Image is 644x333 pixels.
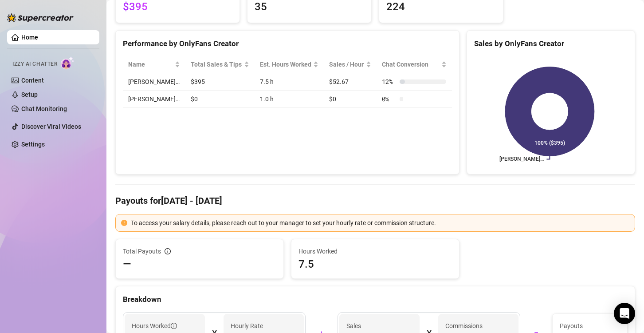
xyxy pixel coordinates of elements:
[499,156,544,163] text: [PERSON_NAME]…
[123,246,161,256] span: Total Payouts
[128,59,173,69] span: Name
[165,248,171,254] span: info-circle
[21,105,67,112] a: Chat Monitoring
[123,56,185,73] th: Name
[123,38,452,50] div: Performance by OnlyFans Creator
[324,73,377,91] td: $52.67
[191,59,242,69] span: Total Sales & Tips
[560,321,620,331] span: Payouts
[185,91,255,108] td: $0
[185,73,255,91] td: $395
[21,77,44,84] a: Content
[324,56,377,73] th: Sales / Hour
[255,91,324,108] td: 1.0 h
[12,60,57,68] span: Izzy AI Chatter
[382,77,396,87] span: 12 %
[21,91,38,98] a: Setup
[324,91,377,108] td: $0
[382,94,396,104] span: 0 %
[329,59,364,69] span: Sales / Hour
[260,59,312,69] div: Est. Hours Worked
[132,321,177,331] span: Hours Worked
[614,303,635,324] div: Open Intercom Messenger
[61,56,75,69] img: AI Chatter
[445,321,483,331] article: Commissions
[123,293,628,305] div: Breakdown
[21,141,45,148] a: Settings
[185,56,255,73] th: Total Sales & Tips
[123,73,185,91] td: [PERSON_NAME]…
[131,218,629,228] div: To access your salary details, please reach out to your manager to set your hourly rate or commis...
[255,73,324,91] td: 7.5 h
[123,257,131,271] span: —
[382,59,440,69] span: Chat Conversion
[231,321,263,331] article: Hourly Rate
[123,91,185,108] td: [PERSON_NAME]…
[115,194,635,207] h4: Payouts for [DATE] - [DATE]
[377,56,452,73] th: Chat Conversion
[7,13,74,22] img: logo-BBDzfeDw.svg
[21,34,38,41] a: Home
[21,123,81,130] a: Discover Viral Videos
[171,323,177,329] span: info-circle
[298,246,452,256] span: Hours Worked
[121,220,127,226] span: exclamation-circle
[298,257,452,271] span: 7.5
[346,321,412,331] span: Sales
[474,38,628,50] div: Sales by OnlyFans Creator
